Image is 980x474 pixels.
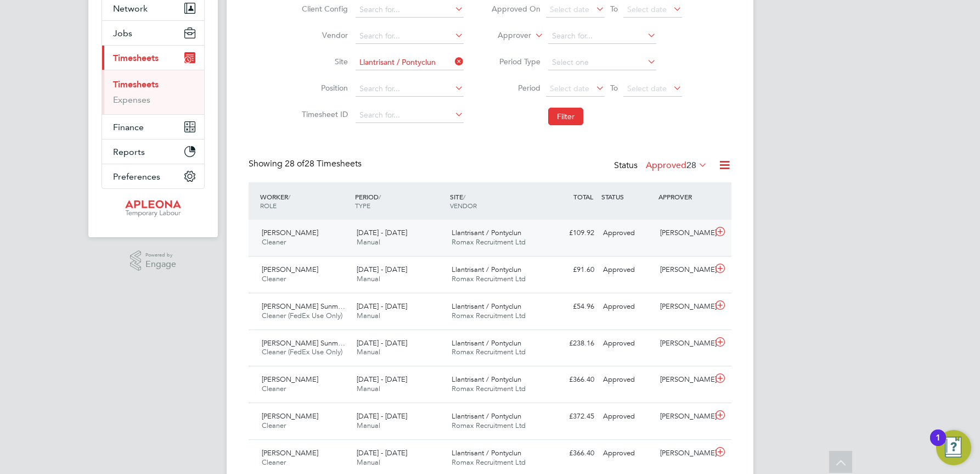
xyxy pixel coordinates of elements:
[452,228,521,237] span: Llantrisant / Pontyclun
[656,334,713,353] div: [PERSON_NAME]
[452,458,526,467] span: Romax Recruitment Ltd
[452,384,526,393] span: Romax Recruitment Ltd
[288,192,290,201] span: /
[102,164,204,188] button: Preferences
[357,411,407,421] span: [DATE] - [DATE]
[450,201,477,210] span: VENDOR
[936,438,940,452] div: 1
[656,224,713,242] div: [PERSON_NAME]
[285,158,362,169] span: 28 Timesheets
[379,192,381,201] span: /
[452,311,526,320] span: Romax Recruitment Ltd
[262,347,342,356] span: Cleaner (FedEx Use Only)
[452,338,521,348] span: Llantrisant / Pontyclun
[102,70,204,114] div: Timesheets
[357,384,380,393] span: Manual
[627,4,667,14] span: Select date
[607,81,621,95] span: To
[102,46,204,70] button: Timesheets
[452,411,521,421] span: Llantrisant / Pontyclun
[356,108,464,123] input: Search for...
[262,302,345,311] span: [PERSON_NAME] Sunm…
[356,2,464,18] input: Search for...
[113,53,159,63] span: Timesheets
[298,4,348,14] label: Client Config
[599,224,656,242] div: Approved
[356,55,464,70] input: Search for...
[356,81,464,97] input: Search for...
[145,250,176,260] span: Powered by
[607,2,621,16] span: To
[491,57,540,66] label: Period Type
[656,187,713,207] div: APPROVER
[627,83,667,93] span: Select date
[357,311,380,320] span: Manual
[113,147,145,157] span: Reports
[686,160,696,171] span: 28
[249,158,364,170] div: Showing
[550,83,589,93] span: Select date
[357,265,407,274] span: [DATE] - [DATE]
[463,192,465,201] span: /
[542,298,599,316] div: £54.96
[542,408,599,426] div: £372.45
[357,347,380,356] span: Manual
[548,55,656,70] input: Select one
[357,458,380,467] span: Manual
[262,274,286,283] span: Cleaner
[262,265,318,274] span: [PERSON_NAME]
[542,224,599,242] div: £109.92
[113,28,132,38] span: Jobs
[102,200,205,218] a: Go to home page
[550,4,589,14] span: Select date
[130,250,177,271] a: Powered byEngage
[262,228,318,237] span: [PERSON_NAME]
[262,458,286,467] span: Cleaner
[548,29,656,44] input: Search for...
[573,192,593,201] span: TOTAL
[357,274,380,283] span: Manual
[102,140,204,164] button: Reports
[356,29,464,44] input: Search for...
[542,371,599,389] div: £366.40
[113,3,148,14] span: Network
[357,237,380,247] span: Manual
[599,334,656,353] div: Approved
[355,201,370,210] span: TYPE
[452,347,526,356] span: Romax Recruitment Ltd
[599,261,656,279] div: Approved
[599,408,656,426] div: Approved
[542,334,599,353] div: £238.16
[646,160,707,171] label: Approved
[357,448,407,458] span: [DATE] - [DATE]
[145,260,176,269] span: Engage
[260,201,277,210] span: ROLE
[262,375,318,384] span: [PERSON_NAME]
[491,83,540,93] label: Period
[102,115,204,139] button: Finance
[113,171,160,182] span: Preferences
[357,338,407,348] span: [DATE] - [DATE]
[262,411,318,421] span: [PERSON_NAME]
[262,311,342,320] span: Cleaner (FedEx Use Only)
[452,375,521,384] span: Llantrisant / Pontyclun
[656,371,713,389] div: [PERSON_NAME]
[357,302,407,311] span: [DATE] - [DATE]
[447,187,542,215] div: SITE
[113,122,144,132] span: Finance
[656,298,713,316] div: [PERSON_NAME]
[262,421,286,430] span: Cleaner
[257,187,352,215] div: WORKER
[298,57,348,66] label: Site
[357,421,380,430] span: Manual
[542,261,599,279] div: £91.60
[352,187,447,215] div: PERIOD
[357,228,407,237] span: [DATE] - [DATE]
[452,274,526,283] span: Romax Recruitment Ltd
[285,158,305,169] span: 28 of
[482,30,531,41] label: Approver
[262,237,286,247] span: Cleaner
[452,448,521,458] span: Llantrisant / Pontyclun
[452,237,526,247] span: Romax Recruitment Ltd
[599,444,656,462] div: Approved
